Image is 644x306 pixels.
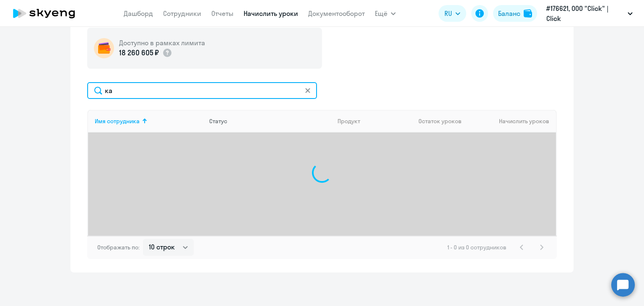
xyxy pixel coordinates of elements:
button: #176621, ООО "Click" | Click [542,3,637,23]
th: Начислить уроков [470,110,556,132]
div: Статус [209,117,227,125]
a: Документооборот [308,9,365,18]
span: Ещё [375,8,387,18]
button: Ещё [375,5,396,22]
p: #176621, ООО "Click" | Click [546,3,624,23]
div: Продукт [338,117,360,125]
img: balance [524,9,532,18]
input: Поиск по имени, email, продукту или статусу [87,82,317,99]
button: RU [439,5,466,22]
button: Балансbalance [493,5,537,22]
div: Продукт [338,117,412,125]
div: Статус [209,117,331,125]
h5: Доступно в рамках лимита [119,38,205,47]
span: 1 - 0 из 0 сотрудников [447,244,506,251]
div: Баланс [498,8,520,18]
div: Имя сотрудника [95,117,203,125]
img: wallet-circle.png [94,38,114,58]
div: Имя сотрудника [95,117,140,125]
a: Начислить уроки [244,9,298,18]
p: 18 260 605 ₽ [119,47,159,58]
a: Дашборд [124,9,153,18]
span: Остаток уроков [418,117,462,125]
span: Отображать по: [97,244,140,251]
a: Отчеты [211,9,234,18]
div: Остаток уроков [418,117,470,125]
span: RU [444,8,452,18]
a: Сотрудники [163,9,201,18]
